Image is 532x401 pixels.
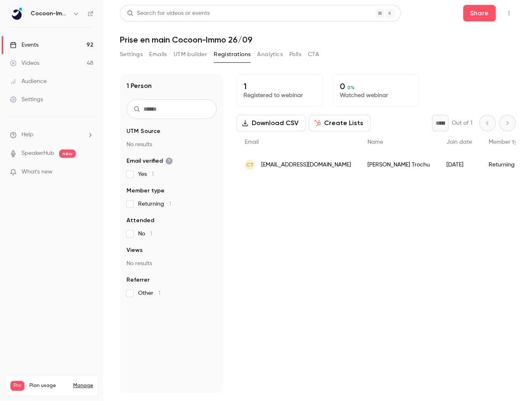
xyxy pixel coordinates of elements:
[452,119,472,127] p: Out of 1
[138,170,154,178] span: Yes
[31,9,69,18] h6: Cocoon-Immo
[309,115,370,131] button: Create Lists
[10,59,39,67] div: Videos
[127,9,210,18] div: Search for videos or events
[59,149,76,158] span: new
[149,48,167,61] button: Emails
[261,161,351,169] span: [EMAIL_ADDRESS][DOMAIN_NAME]
[29,382,68,389] span: Plan usage
[126,216,154,225] span: Attended
[257,48,283,61] button: Analytics
[10,41,38,49] div: Events
[438,153,480,176] div: [DATE]
[126,157,173,165] span: Email verified
[359,153,438,176] div: [PERSON_NAME] Trochu
[120,48,143,61] button: Settings
[10,77,47,85] div: Audience
[126,127,160,135] span: UTM Source
[126,81,152,91] h1: 1 Person
[152,171,154,177] span: 1
[245,139,259,145] span: Email
[463,5,496,21] button: Share
[126,140,217,149] p: No results
[214,48,250,61] button: Registrations
[10,7,24,20] img: Cocoon-Immo
[126,127,217,297] section: facet-groups
[308,48,319,61] button: CTA
[243,81,316,91] p: 1
[243,91,316,100] p: Registered to webinar
[120,35,515,45] h1: Prise en main Cocoon-Immo 26/09
[169,201,171,207] span: 1
[158,290,160,296] span: 1
[367,139,383,145] span: Name
[126,187,165,195] span: Member type
[10,381,24,391] span: Pro
[446,139,472,145] span: Join date
[340,91,412,100] p: Watched webinar
[21,131,33,139] span: Help
[347,85,355,90] span: 0 %
[126,276,150,284] span: Referrer
[126,246,143,254] span: Views
[289,48,301,61] button: Polls
[174,48,207,61] button: UTM builder
[73,382,93,389] a: Manage
[138,200,171,208] span: Returning
[83,168,93,176] iframe: Noticeable Trigger
[246,161,253,168] span: CT
[138,289,160,297] span: Other
[138,230,152,238] span: No
[489,139,524,145] span: Member type
[21,168,52,176] span: What's new
[340,81,412,91] p: 0
[236,115,305,131] button: Download CSV
[10,95,43,104] div: Settings
[126,259,217,268] p: No results
[21,149,54,158] a: SpeakerHub
[10,131,93,139] li: help-dropdown-opener
[150,231,152,237] span: 1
